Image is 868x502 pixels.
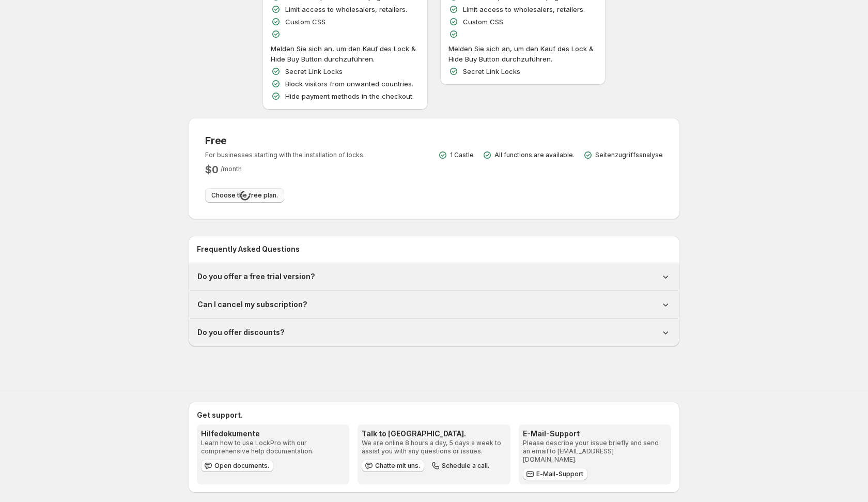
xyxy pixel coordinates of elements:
[362,439,506,455] p: We are online 8 hours a day, 5 days a week to assist you with any questions or issues.
[595,151,663,159] p: Seitenzugriffsanalyse
[205,151,365,159] p: For businesses starting with the installation of locks.
[197,327,285,338] h1: Do you offer discounts?
[214,462,269,470] span: Open documents.
[201,439,345,455] p: Learn how to use LockPro with our comprehensive help documentation.
[442,462,489,470] span: Schedule a call.
[536,470,583,478] span: E-Mail-Support
[201,429,345,439] h3: Hilfedokumente
[450,151,474,159] p: 1 Castle
[285,91,414,101] p: Hide payment methods in the checkout.
[285,17,326,27] p: Custom CSS
[271,43,420,64] p: Melden Sie sich an, um den Kauf des Lock & Hide Buy Button durchzuführen.
[523,468,587,480] a: E-Mail-Support
[205,163,219,176] h2: $ 0
[205,134,365,147] h3: Free
[362,429,506,439] h3: Talk to [GEOGRAPHIC_DATA].
[523,429,667,439] h3: E-Mail-Support
[463,17,503,27] p: Custom CSS
[197,299,307,310] h1: Can I cancel my subscription?
[523,439,667,464] p: Please describe your issue briefly and send an email to [EMAIL_ADDRESS][DOMAIN_NAME].
[375,462,420,470] span: Chatte mit uns.
[428,460,493,472] button: Schedule a call.
[494,151,575,159] p: All functions are available.
[362,460,424,472] button: Chatte mit uns.
[463,4,585,14] p: Limit access to wholesalers, retailers.
[285,79,413,89] p: Block visitors from unwanted countries.
[463,66,520,77] p: Secret Link Locks
[448,43,597,64] p: Melden Sie sich an, um den Kauf des Lock & Hide Buy Button durchzuführen.
[285,4,407,14] p: Limit access to wholesalers, retailers.
[285,66,343,77] p: Secret Link Locks
[221,165,242,173] span: / month
[197,410,671,420] h2: Get support.
[201,460,273,472] a: Open documents.
[197,271,315,282] h1: Do you offer a free trial version?
[197,244,671,254] h2: Frequently Asked Questions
